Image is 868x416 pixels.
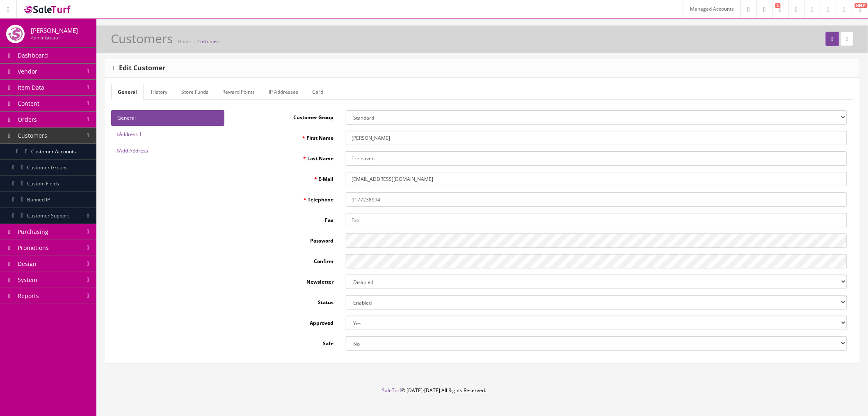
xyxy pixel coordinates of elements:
[855,3,868,8] span: HELP
[237,131,339,142] label: First Name
[31,27,78,34] h4: [PERSON_NAME]
[113,65,165,72] h3: Edit Customer
[197,38,220,44] a: Customers
[346,131,847,145] input: First Name
[346,192,847,207] input: Telephone
[18,260,37,268] span: Design
[27,180,59,187] span: Custom Fields
[27,196,50,203] span: Banned IP
[237,233,339,245] label: Password
[237,295,339,306] label: Status
[237,172,339,183] label: E-Mail
[346,213,847,227] input: Fax
[237,254,339,265] label: Confirm
[262,84,305,100] a: IP Addresses
[382,387,401,394] a: SaleTurf
[775,3,781,8] span: 2
[31,148,76,155] span: Customer Accounts
[111,143,224,159] a: Add Address
[237,151,339,162] label: Last Name
[237,336,339,347] label: Safe
[237,192,339,203] label: Telephone
[111,84,144,100] a: General
[111,32,173,45] h1: Customers
[18,132,47,139] span: Customers
[18,228,48,236] span: Purchasing
[18,51,48,59] span: Dashboard
[306,84,330,100] a: Card
[6,25,25,43] img: joshlucio05
[18,116,37,123] span: Orders
[18,244,49,252] span: Promotions
[18,292,39,300] span: Reports
[178,38,191,44] a: Home
[346,172,847,186] input: E-Mail
[27,164,68,171] span: Customer Groups
[18,83,44,91] span: Item Data
[237,110,339,121] label: Customer Group
[18,276,37,284] span: System
[237,213,339,224] label: Fax
[111,110,224,126] a: General
[111,127,224,142] a: Address 1
[27,212,69,219] span: Customer Support
[237,316,339,327] label: Approved
[216,84,261,100] a: Reward Points
[31,35,60,41] small: Administrator
[18,99,39,107] span: Content
[18,67,37,75] span: Vendor
[346,151,847,166] input: Last Name
[237,275,339,286] label: Newsletter
[144,84,174,100] a: History
[175,84,215,100] a: Store Funds
[23,4,72,15] img: SaleTurf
